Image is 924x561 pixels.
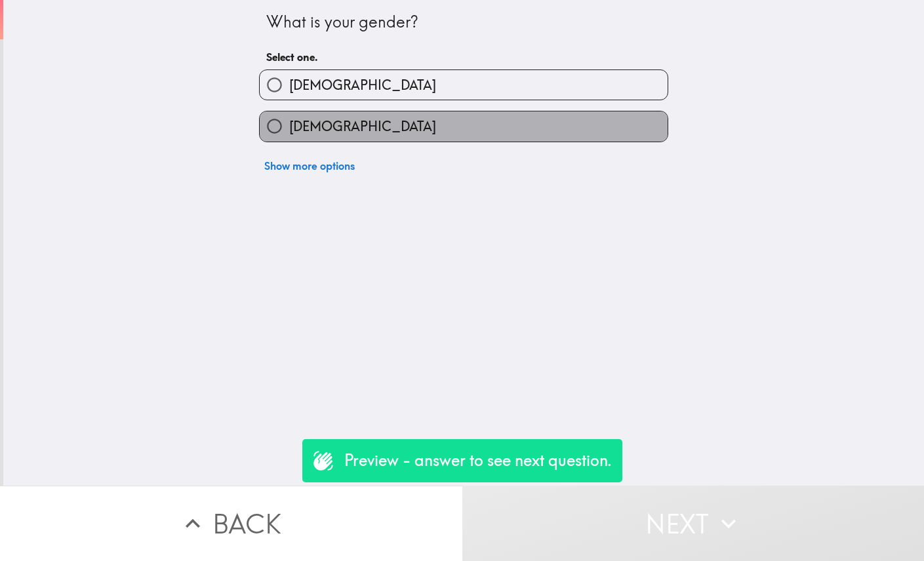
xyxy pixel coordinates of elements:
button: Show more options [259,153,360,179]
span: [DEMOGRAPHIC_DATA] [289,117,436,136]
button: [DEMOGRAPHIC_DATA] [260,70,668,100]
p: Preview - answer to see next question. [344,450,612,472]
h6: Select one. [266,50,661,64]
span: [DEMOGRAPHIC_DATA] [289,76,436,94]
div: What is your gender? [266,11,661,33]
button: [DEMOGRAPHIC_DATA] [260,111,668,141]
